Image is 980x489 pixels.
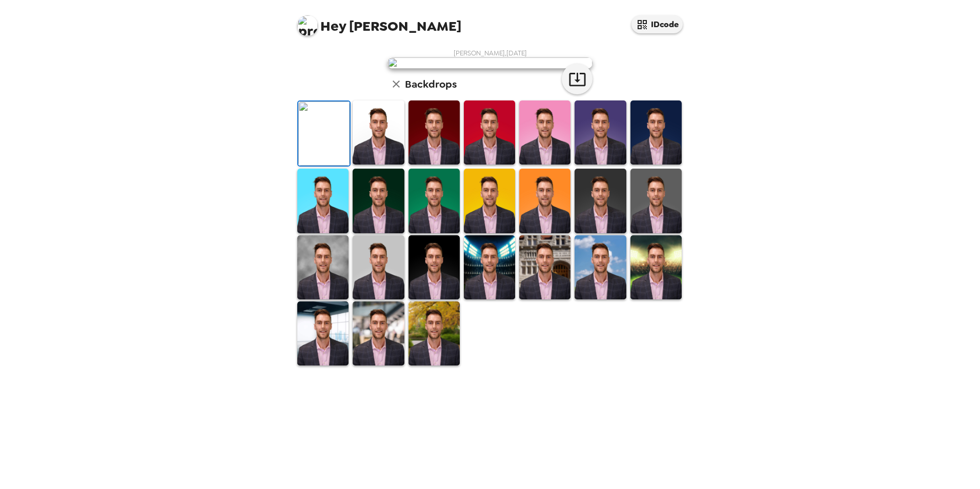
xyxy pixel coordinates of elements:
[320,17,346,35] span: Hey
[297,10,461,33] span: [PERSON_NAME]
[454,49,527,57] span: [PERSON_NAME] , [DATE]
[298,101,350,166] img: Original
[405,76,457,92] h6: Backdrops
[631,15,683,33] button: IDcode
[387,57,593,69] img: user
[297,15,318,36] img: profile pic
